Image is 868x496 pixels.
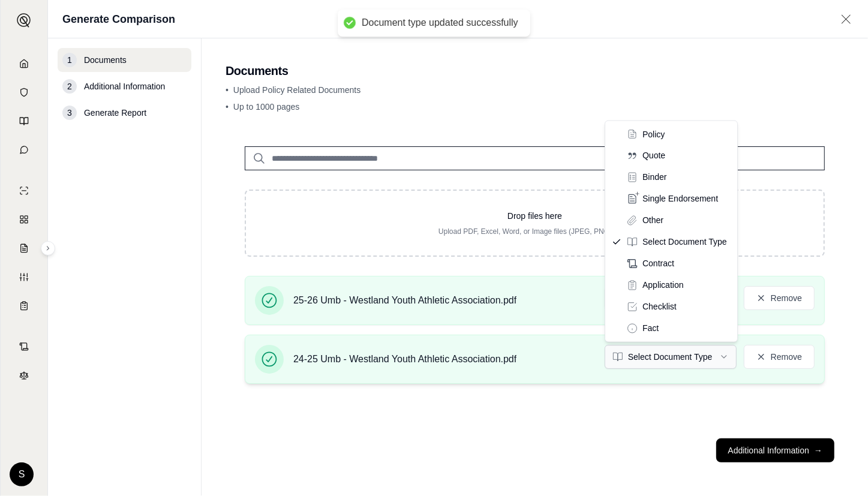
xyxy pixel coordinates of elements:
div: Document type updated successfully [362,17,518,29]
span: Other [642,215,663,227]
span: Select Document Type [642,236,727,248]
span: Application [642,279,684,291]
span: Quote [642,150,665,162]
span: Policy [642,128,665,140]
span: Contract [642,258,674,270]
span: Binder [642,172,666,184]
span: Fact [642,323,659,335]
span: Single Endorsement [642,193,718,205]
span: Checklist [642,301,677,313]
